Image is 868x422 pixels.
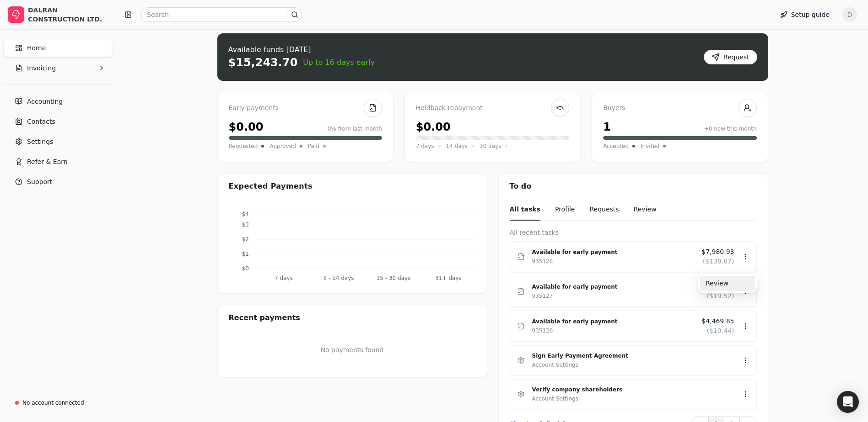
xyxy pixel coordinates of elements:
[27,43,46,53] span: Home
[27,177,52,187] span: Support
[532,257,553,266] div: 935128
[416,119,451,135] div: $0.00
[303,57,375,68] span: Up to 16 days early
[532,282,695,291] div: Available for early payment
[228,44,375,55] div: Available funds [DATE]
[634,199,657,221] button: Review
[376,275,410,281] tspan: 15 - 30 days
[446,142,468,151] span: 14 days
[27,157,68,167] span: Refer & Earn
[4,39,113,57] a: Home
[532,360,578,369] div: Account Settings
[532,248,695,257] div: Available for early payment
[532,394,578,403] div: Account Settings
[499,174,768,199] div: To do
[707,326,734,336] span: ($19.44)
[242,251,248,257] tspan: $1
[218,305,487,331] div: Recent payments
[641,142,659,151] span: Invited
[510,228,757,237] div: All recent tasks
[141,7,302,22] input: Search
[416,103,569,113] div: Holdback repayment
[510,199,540,221] button: All tasks
[4,132,113,151] a: Settings
[532,351,727,360] div: Sign Early Payment Agreement
[555,199,575,221] button: Profile
[532,326,553,335] div: 935126
[707,291,734,301] span: ($19.52)
[842,7,857,22] button: D
[532,317,695,326] div: Available for early payment
[27,137,53,147] span: Settings
[270,142,296,151] span: Approved
[27,97,63,106] span: Accounting
[328,125,382,133] div: 0% from last month
[480,142,501,151] span: 30 days
[703,257,734,266] span: ($138.87)
[4,59,113,77] button: Invoicing
[435,275,461,281] tspan: 31+ days
[700,276,755,291] div: Review
[242,222,248,228] tspan: $3
[603,103,756,113] div: Buyers
[27,63,56,73] span: Invoicing
[4,153,113,171] button: Refer & Earn
[242,211,248,217] tspan: $4
[229,103,382,113] div: Early payments
[701,247,734,257] span: $7,980.93
[242,236,248,243] tspan: $2
[275,275,293,281] tspan: 7 days
[229,142,258,151] span: Requested
[229,119,264,135] div: $0.00
[4,92,113,111] a: Accounting
[228,55,298,70] div: $15,243.70
[704,125,757,133] div: +0 new this month
[603,119,611,135] div: 1
[704,50,757,64] button: Request
[229,345,476,355] p: No payments found
[28,5,109,24] div: DALRAN CONSTRUCTION LTD.
[773,7,837,22] button: Setup guide
[27,117,55,127] span: Contacts
[323,275,354,281] tspan: 8 - 14 days
[532,385,727,394] div: Verify company shareholders
[4,173,113,191] button: Support
[416,142,434,151] span: 7 days
[229,181,313,192] div: Expected Payments
[837,391,859,413] div: Open Intercom Messenger
[22,399,84,407] div: No account connected
[4,112,113,131] a: Contacts
[242,265,248,272] tspan: $0
[308,142,319,151] span: Paid
[701,316,734,326] span: $4,469.85
[603,142,629,151] span: Accepted
[589,199,619,221] button: Requests
[4,395,113,411] a: No account connected
[532,291,553,301] div: 935127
